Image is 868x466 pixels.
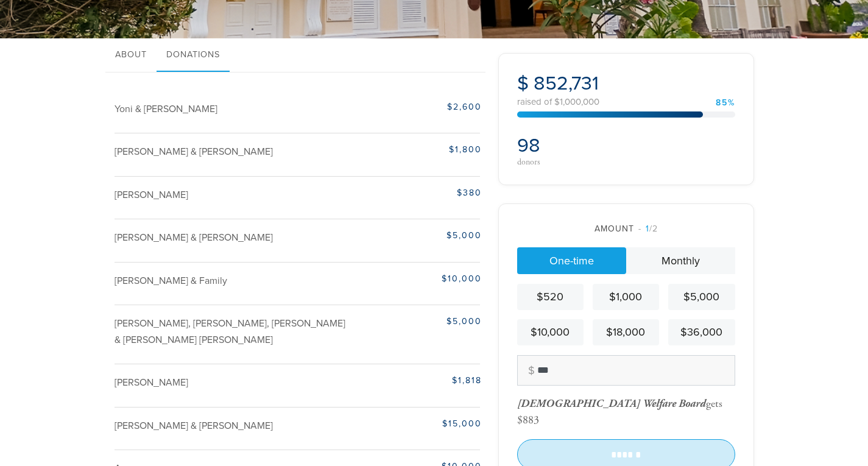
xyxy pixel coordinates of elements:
[517,158,623,166] div: donors
[593,319,659,345] a: $18,000
[626,247,735,274] a: Monthly
[517,397,722,411] div: gets
[354,229,482,242] div: $5,000
[354,315,482,328] div: $5,000
[354,186,482,199] div: $380
[115,189,188,201] span: [PERSON_NAME]
[646,224,649,234] span: 1
[517,97,735,107] div: raised of $1,000,000
[638,224,658,234] span: /2
[716,99,735,107] div: 85%
[354,417,482,430] div: $15,000
[354,374,482,387] div: $1,818
[517,247,626,274] a: One-time
[354,101,482,113] div: $2,600
[115,231,273,244] span: [PERSON_NAME] & [PERSON_NAME]
[522,324,579,341] div: $10,000
[115,103,217,115] span: Yoni & [PERSON_NAME]
[534,72,599,95] span: 852,731
[517,72,529,95] span: $
[115,146,273,158] span: [PERSON_NAME] & [PERSON_NAME]
[598,289,654,305] div: $1,000
[354,272,482,285] div: $10,000
[517,397,706,411] span: [DEMOGRAPHIC_DATA] Welfare Board
[517,284,584,310] a: $520
[517,413,539,427] div: $883
[105,38,157,72] a: About
[673,324,730,341] div: $36,000
[668,319,735,345] a: $36,000
[517,319,584,345] a: $10,000
[115,376,188,389] span: [PERSON_NAME]
[115,317,345,346] span: [PERSON_NAME], [PERSON_NAME], [PERSON_NAME] & [PERSON_NAME] [PERSON_NAME]
[598,324,654,341] div: $18,000
[522,289,579,305] div: $520
[593,284,659,310] a: $1,000
[673,289,730,305] div: $5,000
[115,420,273,432] span: [PERSON_NAME] & [PERSON_NAME]
[517,222,735,235] div: Amount
[354,143,482,156] div: $1,800
[517,134,623,157] h2: 98
[668,284,735,310] a: $5,000
[157,38,230,72] a: Donations
[115,275,227,287] span: [PERSON_NAME] & Family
